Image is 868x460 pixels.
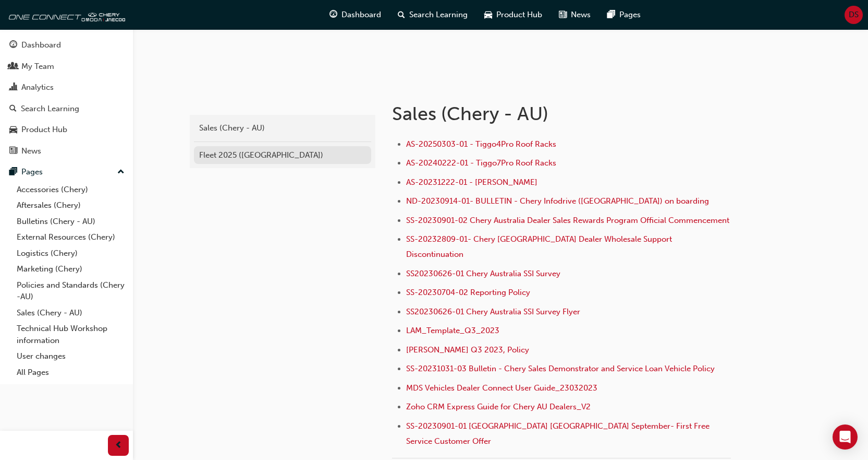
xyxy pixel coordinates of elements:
div: News [21,145,41,157]
a: Technical Hub Workshop information [13,321,129,348]
a: news-iconNews [551,4,599,26]
h1: Sales (Chery - AU) [392,102,734,125]
span: car-icon [9,125,17,135]
span: car-icon [484,8,492,21]
a: AS-20240222-01 - Tiggo7Pro Roof Racks [406,158,556,168]
a: AS-20250303-01 - Tiggo4Pro Roof Racks [406,139,556,149]
div: Dashboard [21,39,61,51]
div: Analytics [21,81,54,93]
a: pages-iconPages [599,4,649,26]
a: SS-20231031-03 Bulletin - Chery Sales Demonstrator and Service Loan Vehicle Policy [406,364,715,373]
a: search-iconSearch Learning [389,4,476,26]
span: news-icon [559,8,567,21]
a: All Pages [13,364,129,381]
span: guage-icon [329,8,337,21]
span: people-icon [9,62,17,72]
div: Product Hub [21,124,67,136]
a: Sales (Chery - AU) [194,119,371,137]
button: DS [845,6,863,24]
span: prev-icon [115,439,123,452]
a: Fleet 2025 ([GEOGRAPHIC_DATA]) [194,146,371,164]
span: search-icon [9,104,17,114]
a: SS-20232809-01- Chery [GEOGRAPHIC_DATA] Dealer Wholesale Support Discontinuation [406,234,674,259]
a: Zoho CRM Express Guide for Chery AU Dealers_V2 [406,402,591,411]
a: ND-20230914-01- BULLETIN - Chery Infodrive ([GEOGRAPHIC_DATA]) on boarding [406,196,709,206]
span: Pages [619,9,641,21]
div: Sales (Chery - AU) [199,122,366,134]
a: SS20230626-01 Chery Australia SSI Survey [406,269,560,278]
div: My Team [21,61,54,73]
span: DS [849,9,859,21]
a: Bulletins (Chery - AU) [13,214,129,230]
a: SS-20230901-01 [GEOGRAPHIC_DATA] [GEOGRAPHIC_DATA] September- First Free Service Customer Offer [406,421,712,446]
span: search-icon [398,8,405,21]
a: External Resources (Chery) [13,229,129,245]
div: Open Intercom Messenger [833,424,858,450]
a: Search Learning [4,99,129,119]
a: User changes [13,348,129,364]
a: Sales (Chery - AU) [13,305,129,321]
a: Analytics [4,78,129,97]
img: oneconnect [5,4,125,25]
span: pages-icon [607,8,615,21]
span: Dashboard [341,9,381,21]
a: Dashboard [4,36,129,55]
a: My Team [4,57,129,76]
button: Pages [4,162,129,182]
a: Accessories (Chery) [13,182,129,198]
span: up-icon [117,166,125,179]
a: SS-20230704-02 Reporting Policy [406,288,530,297]
a: News [4,141,129,161]
a: guage-iconDashboard [321,4,389,26]
div: Fleet 2025 ([GEOGRAPHIC_DATA]) [199,149,366,161]
a: [PERSON_NAME] Q3 2023, Policy [406,345,529,355]
span: News [571,9,591,21]
a: Policies and Standards (Chery -AU) [13,277,129,305]
a: Logistics (Chery) [13,245,129,262]
a: MDS Vehicles Dealer Connect User Guide_23032023 [406,383,597,393]
div: Pages [21,166,43,178]
a: AS-20231222-01 - [PERSON_NAME] [406,178,537,187]
a: car-iconProduct Hub [476,4,551,26]
a: SS20230626-01 Chery Australia SSI Survey Flyer [406,307,580,316]
a: Product Hub [4,120,129,139]
span: guage-icon [9,41,17,50]
button: DashboardMy TeamAnalyticsSearch LearningProduct HubNews [4,33,129,162]
a: Marketing (Chery) [13,261,129,277]
div: Search Learning [21,103,79,115]
a: SS-20230901-02 Chery Australia Dealer Sales Rewards Program Official Commencement [406,216,729,225]
a: LAM_Template_Q3_2023 [406,326,499,335]
span: news-icon [9,147,17,156]
span: Search Learning [409,9,468,21]
span: Product Hub [496,9,542,21]
a: Aftersales (Chery) [13,197,129,214]
span: chart-icon [9,83,17,92]
span: pages-icon [9,168,17,177]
